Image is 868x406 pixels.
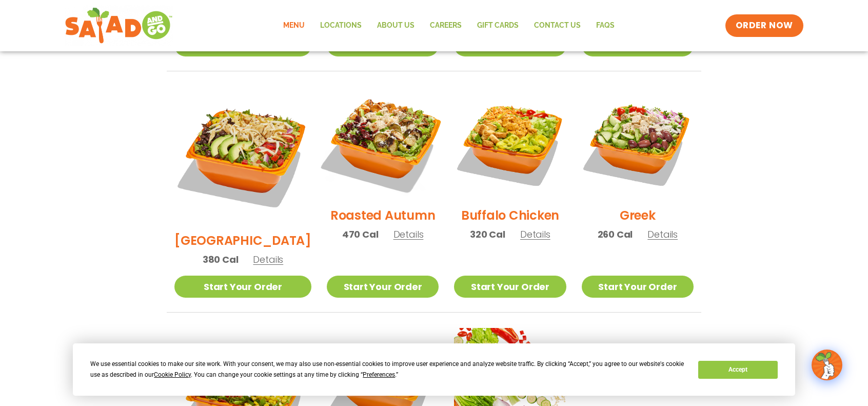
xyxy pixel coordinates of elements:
img: Product photo for Roasted Autumn Salad [317,77,448,208]
nav: Menu [275,14,622,37]
a: Start Your Order [327,276,439,298]
h2: Greek [620,206,656,224]
img: Product photo for BBQ Ranch Salad [174,87,311,224]
span: Details [520,228,550,241]
span: Details [393,228,424,241]
span: ORDER NOW [736,20,793,32]
span: 380 Cal [203,253,239,266]
span: Details [647,228,678,241]
a: FAQs [588,14,622,37]
h2: [GEOGRAPHIC_DATA] [174,231,311,249]
a: Contact Us [526,14,588,37]
h2: Roasted Autumn [330,206,436,224]
a: About Us [369,14,422,37]
a: Locations [312,14,369,37]
a: Menu [275,14,312,37]
a: Start Your Order [174,276,311,298]
h2: Buffalo Chicken [461,206,559,224]
a: Start Your Order [454,276,566,298]
div: Cookie Consent Prompt [73,343,795,396]
span: 320 Cal [470,227,505,241]
span: Preferences [363,371,395,378]
span: Cookie Policy [154,371,191,378]
span: 260 Cal [598,227,633,241]
img: Product photo for Greek Salad [582,87,694,199]
div: We use essential cookies to make our site work. With your consent, we may also use non-essential ... [90,359,686,380]
span: 470 Cal [342,227,379,241]
a: ORDER NOW [725,14,803,37]
span: Details [253,253,283,266]
img: wpChatIcon [813,351,841,379]
a: GIFT CARDS [469,14,526,37]
button: Accept [698,361,777,379]
a: Start Your Order [582,276,694,298]
a: Careers [422,14,469,37]
img: new-SAG-logo-768×292 [65,5,173,46]
img: Product photo for Buffalo Chicken Salad [454,87,566,199]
